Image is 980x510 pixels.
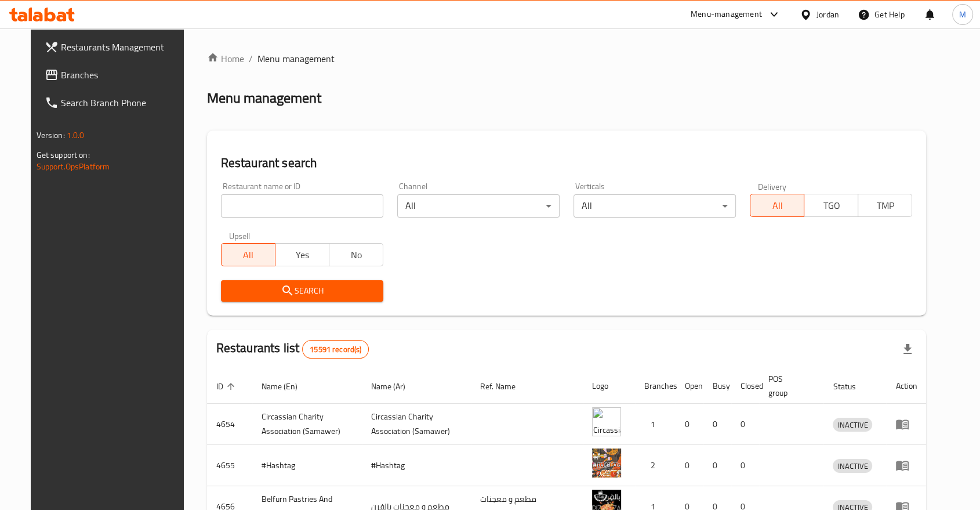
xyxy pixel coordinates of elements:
[703,445,731,486] td: 0
[833,418,872,432] span: INACTIVE
[833,379,870,393] span: Status
[863,197,908,214] span: TMP
[230,284,374,298] span: Search
[216,379,238,393] span: ID
[635,368,676,404] th: Branches
[252,445,362,486] td: #Hashtag
[362,404,471,445] td: ​Circassian ​Charity ​Association​ (Samawer)
[703,368,731,404] th: Busy
[691,8,762,21] div: Menu-management
[61,68,185,82] span: Branches
[249,52,253,66] li: /
[895,458,917,472] div: Menu
[480,379,531,393] span: Ref. Name
[334,247,379,263] span: No
[676,368,703,404] th: Open
[37,128,65,143] span: Version:
[362,445,471,486] td: #Hashtag
[221,280,383,302] button: Search
[61,96,185,110] span: Search Branch Phone
[635,404,676,445] td: 1
[592,407,621,436] img: ​Circassian ​Charity ​Association​ (Samawer)
[252,404,362,445] td: ​Circassian ​Charity ​Association​ (Samawer)
[731,445,759,486] td: 0
[257,52,335,66] span: Menu management
[858,194,912,217] button: TMP
[207,89,321,107] h2: Menu management
[804,194,858,217] button: TGO
[371,379,420,393] span: Name (Ar)
[216,339,369,359] h2: Restaurants list
[574,194,736,218] div: All
[959,8,966,21] span: M
[592,448,621,478] img: #Hashtag
[226,247,271,263] span: All
[676,445,703,486] td: 0
[397,194,560,218] div: All
[262,379,313,393] span: Name (En)
[755,197,800,214] span: All
[329,243,383,266] button: No
[280,247,325,263] span: Yes
[275,243,329,266] button: Yes
[221,194,383,218] input: Search for restaurant name or ID..
[35,89,194,117] a: Search Branch Phone
[229,232,251,240] label: Upsell
[731,368,759,404] th: Closed
[303,344,368,355] span: 15591 record(s)
[886,368,926,404] th: Action
[895,417,917,431] div: Menu
[703,404,731,445] td: 0
[676,404,703,445] td: 0
[207,445,252,486] td: 4655
[37,147,90,162] span: Get support on:
[221,243,275,266] button: All
[61,40,185,54] span: Restaurants Management
[758,182,787,190] label: Delivery
[37,159,110,174] a: Support.OpsPlatform
[768,372,810,400] span: POS group
[731,404,759,445] td: 0
[35,33,194,61] a: Restaurants Management
[207,52,927,66] nav: breadcrumb
[583,368,635,404] th: Logo
[833,460,872,473] span: INACTIVE
[67,128,85,143] span: 1.0.0
[833,418,872,432] div: INACTIVE
[833,459,872,473] div: INACTIVE
[221,154,913,172] h2: Restaurant search
[750,194,804,217] button: All
[35,61,194,89] a: Branches
[635,445,676,486] td: 2
[809,197,854,214] span: TGO
[894,335,921,363] div: Export file
[816,8,839,21] div: Jordan
[207,404,252,445] td: 4654
[207,52,244,66] a: Home
[302,340,369,359] div: Total records count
